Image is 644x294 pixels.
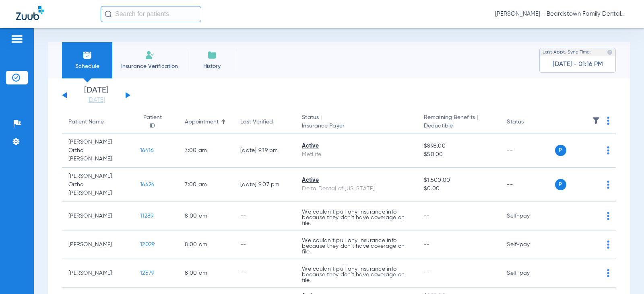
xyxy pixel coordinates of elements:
li: [DATE] [72,86,120,104]
td: -- [500,168,555,202]
td: Self-pay [500,202,555,230]
span: Deductible [424,122,494,130]
img: group-dot-blue.svg [607,181,609,189]
td: -- [234,230,295,259]
div: Patient Name [68,118,104,126]
span: Insurance Payer [302,122,411,130]
span: Last Appt. Sync Time: [543,48,591,56]
div: Patient Name [68,118,127,126]
div: Active [302,176,411,185]
div: Active [302,142,411,150]
td: 7:00 AM [178,168,234,202]
img: Manual Insurance Verification [145,50,155,60]
span: P [555,145,566,156]
p: We couldn’t pull any insurance info because they don’t have coverage on file. [302,238,411,255]
img: hamburger-icon [10,34,23,44]
a: [DATE] [72,96,120,104]
div: Delta Dental of [US_STATE] [302,185,411,193]
img: group-dot-blue.svg [607,117,609,125]
td: Self-pay [500,230,555,259]
td: -- [234,259,295,288]
div: Appointment [185,118,227,126]
td: -- [500,134,555,168]
div: Appointment [185,118,219,126]
td: [PERSON_NAME] [62,202,134,230]
span: Insurance Verification [118,62,181,70]
span: History [193,62,231,70]
span: [DATE] - 01:16 PM [553,60,603,68]
td: [PERSON_NAME] [62,259,134,288]
span: $1,500.00 [424,176,494,185]
div: Patient ID [140,113,165,130]
img: group-dot-blue.svg [607,212,609,220]
span: -- [424,213,430,219]
img: Zuub Logo [16,6,44,20]
td: 7:00 AM [178,134,234,168]
span: $898.00 [424,142,494,150]
div: Patient ID [140,113,172,130]
img: group-dot-blue.svg [607,269,609,277]
div: Last Verified [240,118,289,126]
span: 12029 [140,242,155,247]
span: 12579 [140,270,154,276]
img: Search Icon [105,10,112,18]
span: -- [424,270,430,276]
td: -- [234,202,295,230]
img: group-dot-blue.svg [607,146,609,154]
p: We couldn’t pull any insurance info because they don’t have coverage on file. [302,209,411,226]
span: $0.00 [424,185,494,193]
img: group-dot-blue.svg [607,241,609,249]
span: [PERSON_NAME] - Beardstown Family Dental [495,10,628,18]
td: [PERSON_NAME] Ortho [PERSON_NAME] [62,168,134,202]
span: Schedule [68,62,106,70]
div: MetLife [302,150,411,159]
span: 11289 [140,213,153,219]
img: Schedule [83,50,92,60]
p: We couldn’t pull any insurance info because they don’t have coverage on file. [302,266,411,283]
th: Status [500,111,555,134]
img: History [207,50,217,60]
span: 16426 [140,182,154,187]
img: last sync help info [607,49,613,55]
td: [DATE] 9:19 PM [234,134,295,168]
td: Self-pay [500,259,555,288]
span: P [555,179,566,190]
td: 8:00 AM [178,230,234,259]
td: [DATE] 9:07 PM [234,168,295,202]
td: [PERSON_NAME] Ortho [PERSON_NAME] [62,134,134,168]
th: Remaining Benefits | [417,111,500,134]
td: 8:00 AM [178,259,234,288]
td: 8:00 AM [178,202,234,230]
span: -- [424,242,430,247]
th: Status | [295,111,417,134]
img: filter.svg [592,117,600,125]
input: Search for patients [101,6,201,22]
span: $50.00 [424,150,494,159]
span: 16416 [140,148,153,153]
td: [PERSON_NAME] [62,230,134,259]
div: Last Verified [240,118,273,126]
